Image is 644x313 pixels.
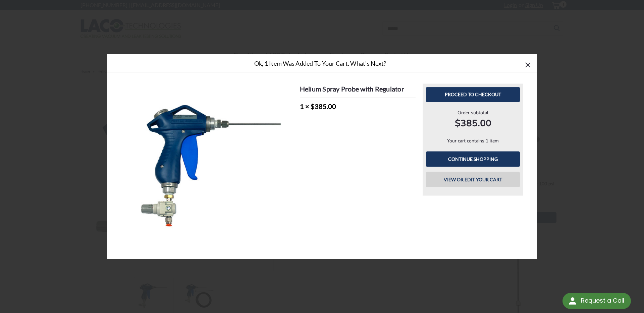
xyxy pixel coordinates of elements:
img: round button [567,296,578,306]
img: Standard Helium Spray Probe [128,83,293,248]
h2: Ok, 1 item was added to your cart. What's next? [118,59,523,68]
div: 1 × $385.00 [300,101,416,111]
a: Close [523,59,533,70]
a: Proceed to checkout [426,87,520,102]
div: Request a Call [581,293,624,308]
div: Order subtotal [426,109,520,130]
a: Continue Shopping [426,151,520,167]
strong: $385.00 [426,116,520,130]
div: Request a Call [562,293,631,309]
h4: Helium Spray Probe with Regulator [300,83,416,97]
p: Your cart contains 1 item [426,137,520,144]
a: View or edit your cart [426,172,520,187]
span: × [525,57,531,71]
